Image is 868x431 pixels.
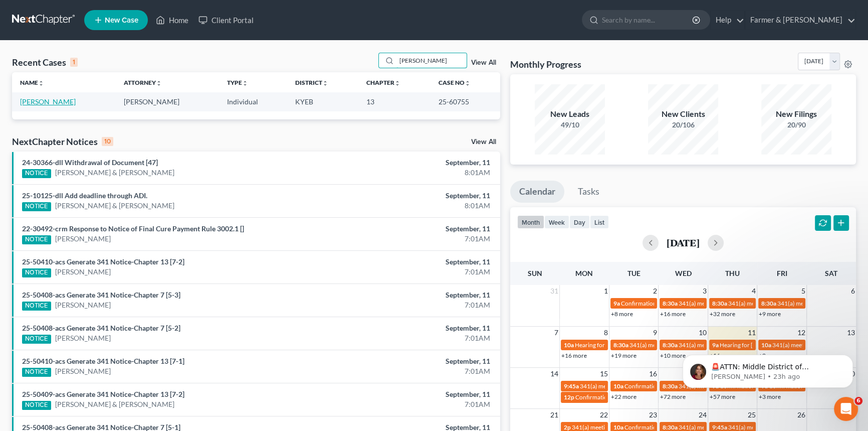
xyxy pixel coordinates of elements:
[663,423,678,431] span: 8:30a
[624,382,738,390] span: Confirmation hearing for [PERSON_NAME]
[439,79,471,86] a: Case Nounfold_more
[242,80,248,86] i: unfold_more
[825,269,837,277] span: Sat
[675,269,691,277] span: Wed
[613,382,623,390] span: 10a
[102,137,113,146] div: 10
[564,393,574,401] span: 12p
[295,79,328,86] a: Districtunfold_more
[22,191,147,200] a: 25-10125-dll Add deadline through ADI.
[800,285,806,297] span: 5
[55,399,174,409] a: [PERSON_NAME] & [PERSON_NAME]
[648,108,718,120] div: New Clients
[611,393,636,400] a: +22 more
[549,409,559,421] span: 21
[834,397,858,421] iframe: Intercom live chat
[341,323,490,333] div: September, 11
[603,285,609,297] span: 1
[535,120,605,130] div: 49/10
[22,268,51,277] div: NOTICE
[569,215,590,229] button: day
[599,368,609,380] span: 15
[759,310,781,318] a: +9 more
[22,224,244,233] a: 22-30492-crm Response to Notice of Final Cure Payment Rule 3002.1 []
[712,300,727,307] span: 8:30a
[341,356,490,366] div: September, 11
[652,327,658,339] span: 9
[70,58,78,67] div: 1
[22,169,51,178] div: NOTICE
[553,327,559,339] span: 7
[663,341,678,349] span: 8:30a
[564,382,579,390] span: 9:45a
[471,138,496,146] a: View All
[561,352,587,359] a: +16 more
[341,234,490,244] div: 7:01AM
[761,300,776,307] span: 8:30a
[341,267,490,277] div: 7:01AM
[55,300,111,310] a: [PERSON_NAME]
[227,79,248,86] a: Typeunfold_more
[341,300,490,310] div: 7:01AM
[358,92,431,111] td: 13
[55,201,174,211] a: [PERSON_NAME] & [PERSON_NAME]
[341,191,490,201] div: September, 11
[745,11,855,29] a: Farmer & [PERSON_NAME]
[796,327,806,339] span: 12
[796,409,806,421] span: 26
[710,310,735,318] a: +32 more
[621,300,735,307] span: Confirmation hearing for [PERSON_NAME]
[747,327,757,339] span: 11
[668,334,868,404] iframe: Intercom notifications message
[22,291,180,299] a: 25-50408-acs Generate 341 Notice-Chapter 7 [5-3]
[663,300,678,307] span: 8:30a
[549,368,559,380] span: 14
[698,327,708,339] span: 10
[287,92,358,111] td: KYEB
[20,97,76,106] a: [PERSON_NAME]
[611,352,636,359] a: +19 more
[679,423,775,431] span: 341(a) meeting for [PERSON_NAME]
[517,215,544,229] button: month
[549,285,559,297] span: 31
[55,234,111,244] a: [PERSON_NAME]
[613,423,623,431] span: 10a
[341,333,490,343] div: 7:01AM
[627,269,640,277] span: Tue
[624,423,738,431] span: Confirmation hearing for [PERSON_NAME]
[580,382,677,390] span: 341(a) meeting for [PERSON_NAME]
[575,269,593,277] span: Mon
[667,237,700,248] h2: [DATE]
[660,393,686,400] a: +72 more
[725,269,740,277] span: Thu
[613,341,628,349] span: 8:30a
[151,11,193,29] a: Home
[761,120,831,130] div: 20/90
[751,285,757,297] span: 4
[702,285,708,297] span: 3
[471,59,496,66] a: View All
[55,333,111,343] a: [PERSON_NAME]
[850,285,856,297] span: 6
[341,290,490,300] div: September, 11
[193,11,259,29] a: Client Portal
[396,53,467,68] input: Search by name...
[322,80,328,86] i: unfold_more
[629,341,779,349] span: 341(a) meeting for [PERSON_NAME] & [PERSON_NAME]
[652,285,658,297] span: 2
[22,390,184,398] a: 25-50409-acs Generate 341 Notice-Chapter 13 [7-2]
[648,368,658,380] span: 16
[575,341,706,349] span: Hearing for [PERSON_NAME] & [PERSON_NAME]
[572,423,669,431] span: 341(a) meeting for [PERSON_NAME]
[599,409,609,421] span: 22
[602,11,694,29] input: Search by name...
[660,310,686,318] a: +16 more
[12,135,113,148] div: NextChapter Notices
[219,92,287,111] td: Individual
[341,366,490,376] div: 7:01AM
[341,168,490,178] div: 8:01AM
[613,300,620,307] span: 9a
[535,108,605,120] div: New Leads
[611,310,633,318] a: +8 more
